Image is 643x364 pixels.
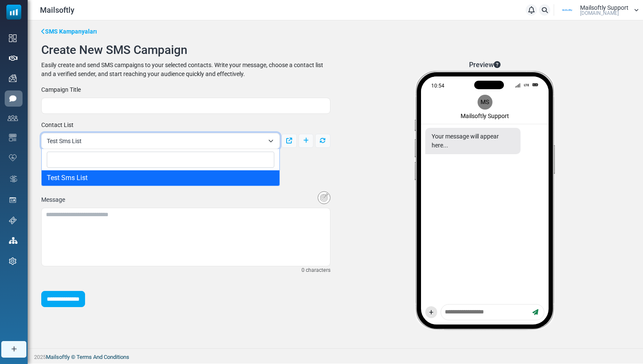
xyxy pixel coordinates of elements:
[580,5,629,11] span: Mailsoftly Support
[6,5,21,20] img: mailsoftly_icon_blue_white.svg
[318,191,330,204] img: Insert Variable
[40,4,74,16] span: Mailsoftly
[77,354,129,360] span: translation missing: tr.layouts.footer.terms_and_conditions
[77,354,129,360] a: Terms And Conditions
[41,195,65,204] div: Message
[9,34,17,42] img: dashboard-icon.svg
[47,136,264,146] span: Test Sms List
[41,61,330,79] div: Easily create and send SMS campaigns to your selected contacts. Write your message, choose a cont...
[431,82,512,87] div: 10:54
[41,133,280,149] span: Test Sms List
[41,85,81,94] label: Campaign Title
[9,196,17,204] img: landing_pages.svg
[28,348,643,364] footer: 2025
[36,43,634,57] h3: Create New SMS Campaign
[9,217,17,224] img: support-icon.svg
[42,170,279,186] li: Test Sms List
[41,27,97,36] a: SMS Kampanyaları
[9,154,17,161] img: domain-health-icon.svg
[469,61,501,69] h6: Preview
[580,11,619,16] span: [DOMAIN_NAME]
[494,61,501,68] i: This is a visual preview of how your message may appear on a phone. The appearance may vary depen...
[47,152,274,168] input: Search
[9,174,18,184] img: workflow.svg
[302,266,330,274] small: 0 characters
[524,83,529,87] span: LTE
[425,128,521,154] div: Your message will appear here...
[9,74,17,82] img: campaigns-icon.png
[9,134,17,141] img: email-templates-icon.svg
[46,354,75,360] a: Mailsoftly ©
[9,95,17,102] img: sms-icon-active.png
[41,121,74,130] label: Contact List
[557,4,639,17] a: User Logo Mailsoftly Support [DOMAIN_NAME]
[557,4,578,17] img: User Logo
[8,115,18,121] img: contacts-icon.svg
[9,257,17,265] img: settings-icon.svg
